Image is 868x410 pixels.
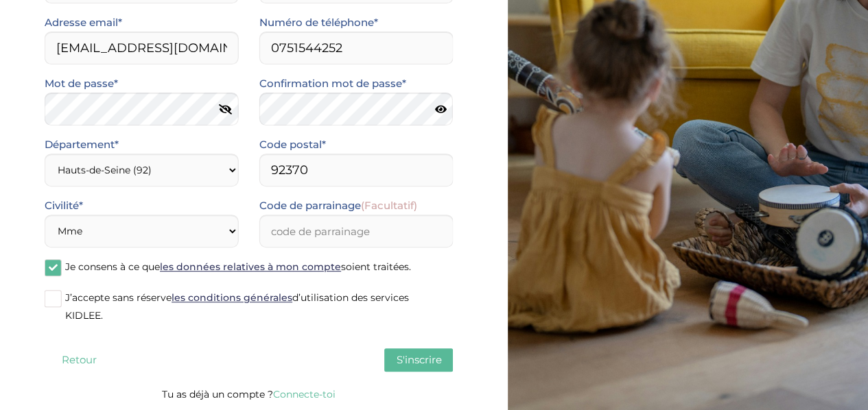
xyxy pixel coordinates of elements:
input: Email [45,32,239,64]
label: Civilité* [45,197,83,215]
span: J’accepte sans réserve d’utilisation des services KIDLEE. [65,291,409,322]
label: Mot de passe* [45,75,118,93]
button: S'inscrire [384,348,453,372]
span: Je consens à ce que soient traitées. [65,261,411,273]
label: Adresse email* [45,14,122,32]
a: les données relatives à mon compte [160,261,341,273]
input: code de parrainage [259,215,454,248]
input: Numero de telephone [259,32,454,64]
button: Retour [45,348,113,372]
label: Département* [45,136,119,154]
p: Tu as déjà un compte ? [45,385,453,403]
a: les conditions générales [172,291,292,304]
input: Code postal [259,154,454,186]
label: Code de parrainage [259,197,417,215]
span: S'inscrire [396,353,441,366]
label: Confirmation mot de passe* [259,75,406,93]
span: (Facultatif) [361,199,417,212]
label: Code postal* [259,136,326,154]
label: Numéro de téléphone* [259,14,378,32]
a: Connecte-toi [273,388,336,400]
